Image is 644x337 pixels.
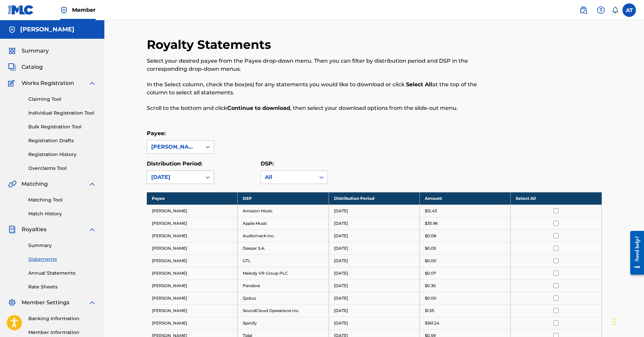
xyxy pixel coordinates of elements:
td: Pandora [238,279,329,292]
td: Melody VR Group PLC [238,267,329,279]
a: Individual Registration Tool [28,110,96,117]
img: help [597,6,605,14]
iframe: Chat Widget [610,305,644,337]
img: Summary [8,47,16,55]
div: [PERSON_NAME] [151,143,198,151]
a: Registration Drafts [28,137,96,144]
a: Match History [28,210,96,217]
td: Amazon Music [238,205,329,217]
img: Royalties [8,225,16,234]
a: Banking Information [28,315,96,322]
img: Accounts [8,26,16,34]
td: Spotify [238,317,329,329]
h5: TAKAYOSHI [20,26,74,33]
a: Matching Tool [28,196,96,204]
span: Catalog [22,63,43,71]
td: [DATE] [329,242,419,254]
td: Qobuz [238,292,329,304]
td: [PERSON_NAME] [147,292,238,304]
span: Summary [22,47,49,55]
td: GTL [238,254,329,267]
th: Amount [419,192,510,205]
div: Drag [612,311,616,332]
td: [PERSON_NAME] [147,317,238,329]
p: $35.96 [425,220,438,226]
p: $0.00 [425,295,436,301]
h2: Royalty Statements [147,37,274,52]
p: Scroll to the bottom and click , then select your download options from the slide-out menu. [147,104,497,112]
div: Help [594,3,608,17]
td: [PERSON_NAME] [147,254,238,267]
div: All [265,173,311,181]
th: DSP [238,192,329,205]
a: Overclaims Tool [28,165,96,172]
div: Notifications [612,7,618,13]
a: Rate Sheets [28,283,96,290]
td: [DATE] [329,229,419,242]
span: Member Settings [22,299,69,307]
p: $0.00 [425,258,436,264]
p: $0.36 [425,283,436,289]
td: [DATE] [329,205,419,217]
td: [DATE] [329,217,419,229]
td: [DATE] [329,254,419,267]
td: [PERSON_NAME] [147,279,238,292]
img: MLC Logo [8,5,34,15]
a: Claiming Tool [28,96,96,103]
label: DSP: [261,160,274,167]
td: [PERSON_NAME] [147,304,238,317]
th: Payee [147,192,238,205]
a: SummarySummary [8,47,49,55]
a: CatalogCatalog [8,63,43,71]
img: Catalog [8,63,16,71]
div: [DATE] [151,173,198,181]
p: $361.24 [425,320,439,326]
img: search [579,6,587,14]
td: [PERSON_NAME] [147,205,238,217]
td: [PERSON_NAME] [147,267,238,279]
label: Payee: [147,130,166,136]
p: In the Select column, check the box(es) for any statements you would like to download or click at... [147,81,497,97]
td: [DATE] [329,304,419,317]
a: Annual Statements [28,270,96,277]
td: SoundCloud Operations Inc. [238,304,329,317]
p: $0.05 [425,245,436,251]
span: Matching [22,180,48,188]
a: Bulk Registration Tool [28,123,96,130]
td: [DATE] [329,317,419,329]
img: Matching [8,180,16,188]
th: Select All [511,192,602,205]
td: [PERSON_NAME] [147,229,238,242]
p: $12.43 [425,208,437,214]
span: Member [72,6,96,14]
p: $1.55 [425,308,434,314]
td: Deezer S.A. [238,242,329,254]
label: Distribution Period: [147,160,202,167]
a: Public Search [577,3,590,17]
img: Member Settings [8,299,16,307]
td: [PERSON_NAME] [147,242,238,254]
p: $0.07 [425,270,436,276]
p: Select your desired payee from the Payee drop-down menu. Then you can filter by distribution peri... [147,57,497,73]
span: Works Registration [22,79,74,87]
a: Summary [28,242,96,249]
p: $0.08 [425,233,436,239]
td: [DATE] [329,267,419,279]
span: Royalties [22,225,46,234]
td: [DATE] [329,279,419,292]
strong: Select All [406,81,432,88]
td: [DATE] [329,292,419,304]
td: [PERSON_NAME] [147,217,238,229]
strong: Continue to download [227,105,290,111]
a: Registration History [28,151,96,158]
img: expand [88,225,96,234]
iframe: Resource Center [625,225,644,281]
img: expand [88,299,96,307]
th: Distribution Period [329,192,419,205]
img: expand [88,180,96,188]
img: Top Rightsholder [60,6,68,14]
td: Audiomack Inc. [238,229,329,242]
